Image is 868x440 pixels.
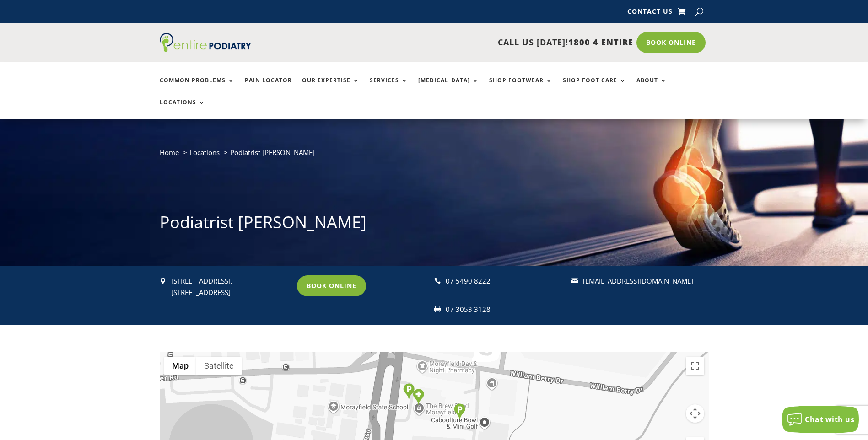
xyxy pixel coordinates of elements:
[403,383,415,399] div: Parking
[196,357,242,375] button: Show satellite imagery
[160,77,235,97] a: Common Problems
[627,8,673,18] a: Contact Us
[583,276,693,285] a: [EMAIL_ADDRESS][DOMAIN_NAME]
[160,211,709,238] h1: Podiatrist [PERSON_NAME]
[446,275,563,287] div: 07 5490 8222
[160,278,166,284] span: 
[245,77,292,97] a: Pain Locator
[782,406,859,433] button: Chat with us
[286,37,633,48] p: CALL US [DATE]!
[686,404,704,423] button: Map camera controls
[686,357,704,375] button: Toggle fullscreen view
[454,403,465,419] div: Parking - Back of Building
[230,148,315,157] span: Podiatrist [PERSON_NAME]
[434,278,441,284] span: 
[446,304,563,316] div: 07 3053 3128
[563,77,626,97] a: Shop Foot Care
[636,32,706,53] a: Book Online
[805,414,854,424] span: Chat with us
[418,77,479,97] a: [MEDICAL_DATA]
[297,275,366,296] a: Book Online
[189,148,220,157] a: Locations
[171,275,289,299] p: [STREET_ADDRESS], [STREET_ADDRESS]
[160,146,709,165] nav: breadcrumb
[160,148,179,157] a: Home
[164,357,196,375] button: Show street map
[636,77,667,97] a: About
[302,77,360,97] a: Our Expertise
[568,37,633,48] span: 1800 4 ENTIRE
[413,389,424,405] div: Clinic
[489,77,553,97] a: Shop Footwear
[434,306,441,312] span: 
[160,99,205,119] a: Locations
[370,77,408,97] a: Services
[571,278,578,284] span: 
[160,45,251,54] a: Entire Podiatry
[160,33,251,52] img: logo (1)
